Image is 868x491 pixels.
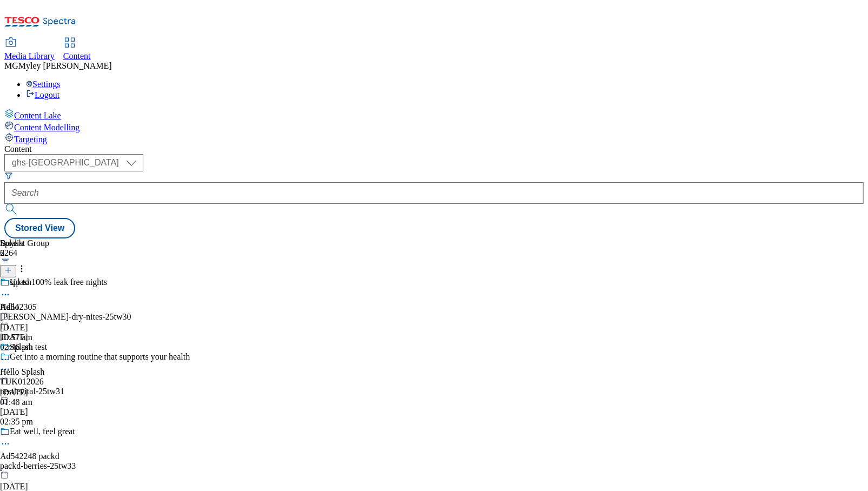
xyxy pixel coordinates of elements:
[4,121,864,132] a: Content Modelling
[4,171,13,180] svg: Search Filters
[10,277,31,287] div: splash
[4,38,55,61] a: Media Library
[4,61,18,70] span: MG
[63,51,91,61] span: Content
[10,352,190,362] div: Get into a morning routine that supports your health
[4,144,864,154] div: Content
[10,277,107,287] div: Up to 100% leak free nights
[4,109,864,121] a: Content Lake
[10,342,47,352] div: Splash test
[4,182,864,204] input: Search
[4,51,55,61] span: Media Library
[26,90,59,99] a: Logout
[14,123,79,132] span: Content Modelling
[4,132,864,144] a: Targeting
[26,79,61,89] a: Settings
[4,218,75,238] button: Stored View
[14,111,61,120] span: Content Lake
[18,61,112,70] span: Myley [PERSON_NAME]
[14,135,47,144] span: Targeting
[63,38,91,61] a: Content
[10,427,75,436] div: Eat well, feel great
